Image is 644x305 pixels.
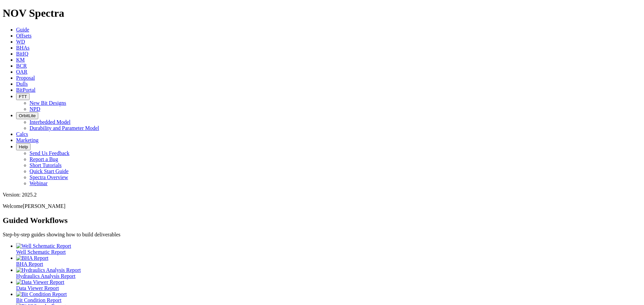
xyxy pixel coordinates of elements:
span: Hydraulics Analysis Report [16,273,75,279]
a: Hydraulics Analysis Report Hydraulics Analysis Report [16,267,641,279]
span: Help [19,144,28,149]
a: Dulls [16,81,28,87]
span: FTT [19,94,27,99]
a: Marketing [16,137,39,143]
button: FTT [16,93,30,100]
a: Data Viewer Report Data Viewer Report [16,279,641,291]
a: BitPortal [16,87,36,93]
button: OrbitLite [16,112,38,119]
span: [PERSON_NAME] [23,203,65,209]
span: Data Viewer Report [16,285,59,291]
span: OrbitLite [19,113,36,118]
img: Data Viewer Report [16,279,64,285]
button: Help [16,143,31,150]
h2: Guided Workflows [3,216,641,225]
a: WD [16,39,25,45]
a: BCR [16,63,27,69]
img: Well Schematic Report [16,243,71,249]
a: KM [16,57,25,63]
a: Send Us Feedback [30,150,69,156]
img: Bit Condition Report [16,291,67,297]
span: BHA Report [16,261,43,267]
p: Welcome [3,203,641,209]
a: Bit Condition Report Bit Condition Report [16,291,641,303]
a: New Bit Designs [30,100,66,106]
a: Offsets [16,33,32,39]
img: BHA Report [16,255,48,261]
a: Interbedded Model [30,119,70,125]
a: Guide [16,27,29,32]
a: Report a Bug [30,156,58,162]
a: Durability and Parameter Model [30,125,99,131]
a: Calcs [16,131,28,137]
a: BitIQ [16,51,28,57]
a: BHAs [16,45,30,51]
span: Well Schematic Report [16,249,66,255]
a: Quick Start Guide [30,168,68,174]
span: Bit Condition Report [16,297,61,303]
a: NPD [30,106,40,112]
p: Step-by-step guides showing how to build deliverables [3,232,641,238]
a: Webinar [30,180,48,186]
div: Version: 2025.2 [3,192,641,198]
h1: NOV Spectra [3,7,641,19]
a: Spectra Overview [30,174,68,180]
a: BHA Report BHA Report [16,255,641,267]
a: Well Schematic Report Well Schematic Report [16,243,641,255]
a: Proposal [16,75,35,81]
a: Short Tutorials [30,162,62,168]
a: OAR [16,69,28,75]
img: Hydraulics Analysis Report [16,267,81,273]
